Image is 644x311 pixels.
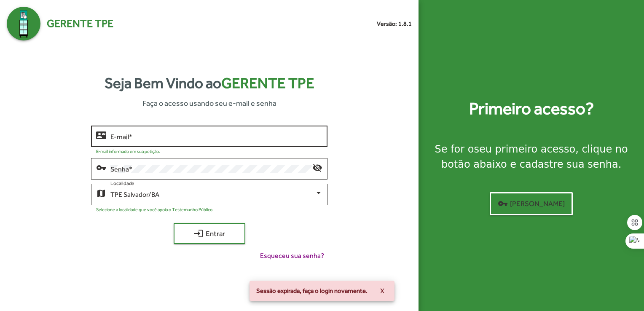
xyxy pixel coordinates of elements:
span: X [380,283,384,298]
mat-icon: login [193,228,204,239]
span: [PERSON_NAME] [498,196,565,211]
div: Se for o , clique no botão abaixo e cadastre sua senha. [429,142,634,172]
button: Entrar [174,223,245,244]
small: Versão: 1.8.1 [377,19,412,28]
img: Logo Gerente [7,7,40,40]
strong: Primeiro acesso? [469,96,594,121]
mat-icon: vpn_key [498,198,508,209]
mat-hint: E-mail informado em sua petição. [96,149,160,154]
strong: seu primeiro acesso [474,143,575,155]
span: Esqueceu sua senha? [260,251,324,261]
mat-icon: contact_mail [96,130,106,140]
mat-hint: Selecione a localidade que você apoia o Testemunho Público. [96,207,214,212]
span: Faça o acesso usando seu e-mail e senha [142,97,276,109]
span: Entrar [181,226,238,241]
mat-icon: map [96,188,106,198]
mat-icon: visibility_off [312,162,322,172]
strong: Seja Bem Vindo ao [105,72,314,94]
mat-icon: vpn_key [96,162,106,172]
span: TPE Salvador/BA [110,190,159,198]
span: Sessão expirada, faça o login novamente. [256,287,368,295]
span: Gerente TPE [221,75,314,91]
button: [PERSON_NAME] [490,192,573,215]
button: X [373,283,391,298]
span: Gerente TPE [47,16,113,32]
